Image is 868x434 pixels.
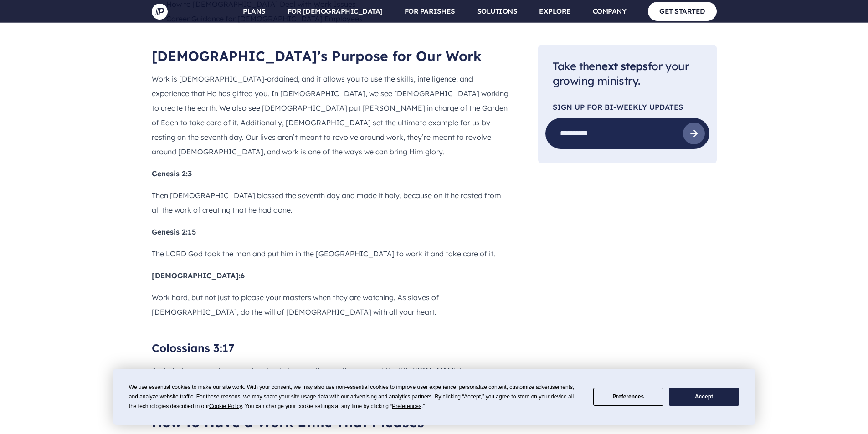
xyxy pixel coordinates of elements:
p: Then [DEMOGRAPHIC_DATA] blessed the seventh day and made it holy, because on it he rested from al... [152,188,509,217]
button: Accept [669,388,739,406]
button: Preferences [593,388,663,406]
span: Cookie Policy [209,403,242,409]
b: Genesis 2:15 [152,227,196,236]
p: And whatever you do, in word or deed, do everything in the name of the [PERSON_NAME], giving than... [152,363,509,392]
b: Colossians 3:17 [152,341,234,355]
p: Sign Up For Bi-Weekly Updates [553,104,702,111]
b: [DEMOGRAPHIC_DATA]:6 [152,271,245,280]
div: We use essential cookies to make our site work. With your consent, we may also use non-essential ... [129,383,582,411]
span: next steps [595,59,648,73]
div: Cookie Consent Prompt [113,369,755,425]
span: Take the for your growing ministry. [553,59,689,88]
b: Genesis 2:3 [152,169,192,178]
span: Preferences [392,403,421,409]
p: Work is [DEMOGRAPHIC_DATA]-ordained, and it allows you to use the skills, intelligence, and exper... [152,71,509,159]
h2: [DEMOGRAPHIC_DATA]’s Purpose for Our Work [152,48,509,64]
a: GET STARTED [648,2,717,20]
p: The LORD God took the man and put him in the [GEOGRAPHIC_DATA] to work it and take care of it. [152,246,509,261]
p: Work hard, but not just to please your masters when they are watching. As slaves of [DEMOGRAPHIC_... [152,290,509,319]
